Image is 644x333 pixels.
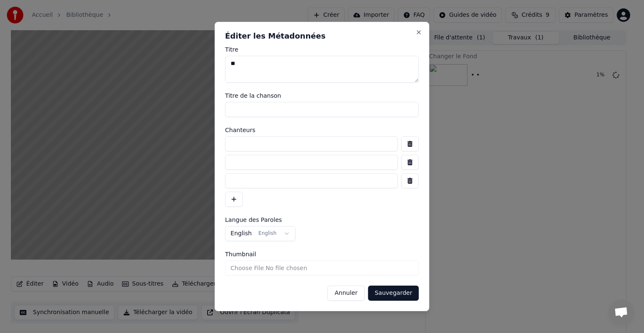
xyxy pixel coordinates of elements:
label: Chanteurs [225,127,419,133]
h2: Éditer les Métadonnées [225,32,419,40]
span: Thumbnail [225,251,256,257]
span: Langue des Paroles [225,217,282,223]
label: Titre de la chanson [225,93,419,99]
button: Sauvegarder [368,286,419,301]
label: Titre [225,47,419,52]
button: Annuler [327,286,364,301]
